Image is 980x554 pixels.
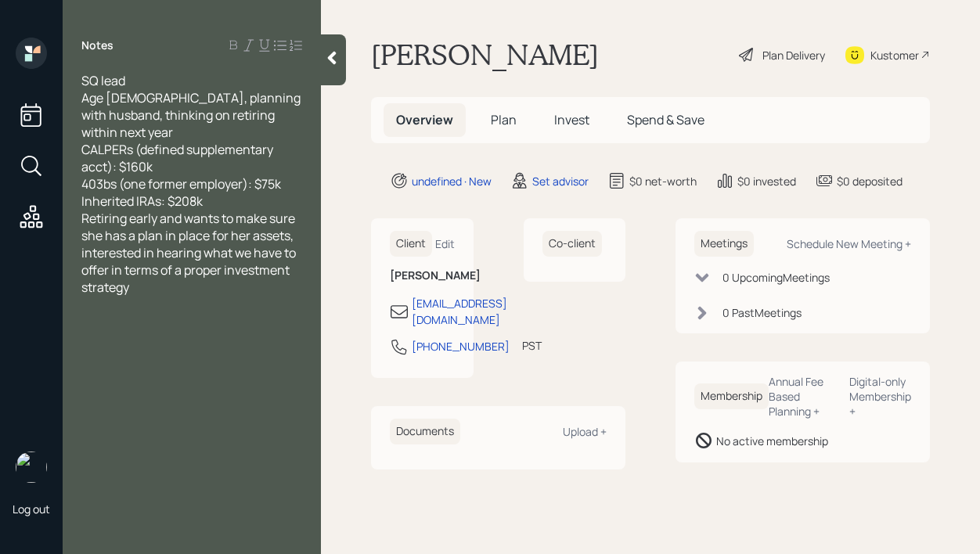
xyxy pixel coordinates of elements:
div: Edit [435,236,455,251]
h6: Client [390,231,432,257]
div: undefined · New [412,173,492,189]
span: CALPERs (defined supplementary acct): $160k [81,141,276,175]
div: PST [522,337,542,354]
div: Annual Fee Based Planning + [769,374,837,419]
span: Invest [554,111,589,128]
div: Upload + [563,424,607,439]
span: Retiring early and wants to make sure she has a plan in place for her assets, interested in heari... [81,210,298,296]
span: Plan [491,111,517,128]
h6: Membership [694,383,769,409]
h6: Co-client [542,231,602,257]
div: Log out [13,502,50,516]
span: SQ lead [81,72,125,89]
span: 403bs (one former employer): $75k [81,175,281,192]
img: robby-grisanti-headshot.png [16,451,47,483]
label: Notes [81,38,113,53]
div: Digital-only Membership + [849,374,911,419]
div: Plan Delivery [762,47,825,63]
div: Kustomer [870,47,919,63]
div: Set advisor [532,173,589,189]
div: No active membership [716,433,828,449]
div: 0 Past Meeting s [722,304,802,321]
span: Overview [396,111,453,128]
div: $0 invested [737,173,796,189]
div: [PHONE_NUMBER] [412,338,510,354]
h6: [PERSON_NAME] [390,269,455,282]
div: $0 net-worth [629,173,697,189]
h6: Meetings [694,231,754,257]
div: Schedule New Meeting + [787,236,911,251]
span: Inherited IRAs: $208k [81,192,203,210]
span: Age [DEMOGRAPHIC_DATA], planning with husband, thinking on retiring within next year [81,89,303,141]
div: $0 deposited [837,173,903,189]
span: Spend & Save [627,111,704,128]
h6: Documents [390,419,460,444]
h1: [PERSON_NAME] [371,38,599,72]
div: [EMAIL_ADDRESS][DOMAIN_NAME] [412,295,507,328]
div: 0 Upcoming Meeting s [722,269,830,286]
